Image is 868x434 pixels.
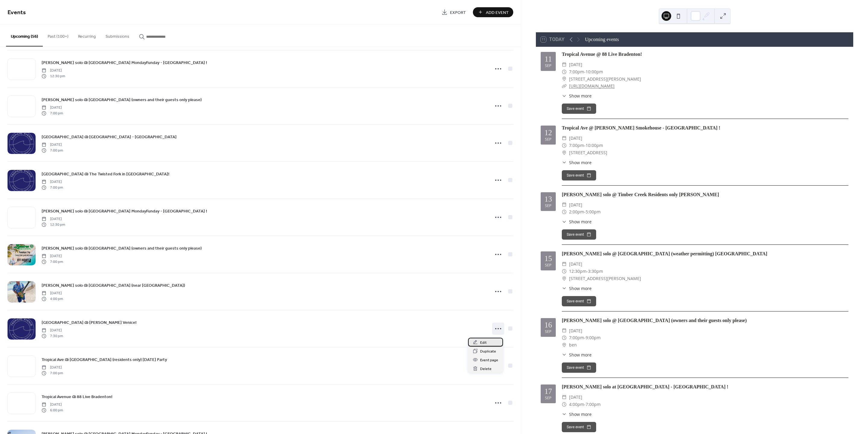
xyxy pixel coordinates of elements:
[584,68,586,75] span: -
[562,341,567,349] div: ​
[569,401,584,408] span: 4:00pm
[73,24,101,46] button: Recurring
[42,328,63,333] span: [DATE]
[562,327,567,334] div: ​
[586,334,601,341] span: 9:00pm
[42,245,202,252] a: [PERSON_NAME] solo @ [GEOGRAPHIC_DATA] (owners and their guests only please)
[562,352,592,358] button: ​Show more
[562,285,592,292] button: ​Show more
[562,149,567,156] div: ​
[42,68,65,73] span: [DATE]
[569,260,582,268] span: [DATE]
[8,7,26,18] span: Events
[42,171,169,177] a: [GEOGRAPHIC_DATA] @ The Twisted Fork in [GEOGRAPHIC_DATA]!
[42,216,65,222] span: [DATE]
[569,327,582,334] span: [DATE]
[42,96,202,103] a: [PERSON_NAME] solo @ [GEOGRAPHIC_DATA] (owners and their guests only please)
[473,7,513,17] button: Add Event
[569,285,592,292] span: Show more
[585,36,619,43] div: Upcoming events
[545,396,552,400] div: Sep
[42,208,207,215] span: [PERSON_NAME] solo @ [GEOGRAPHIC_DATA] MondayFunday - [GEOGRAPHIC_DATA] !
[42,319,137,326] a: [GEOGRAPHIC_DATA] @ [PERSON_NAME] Venice!
[562,82,567,90] div: ​
[586,208,601,215] span: 5:00pm
[569,394,582,401] span: [DATE]
[42,365,63,370] span: [DATE]
[6,24,43,46] button: Upcoming (56)
[569,352,592,358] span: Show more
[42,393,112,400] a: Tropical Avenue @ 88 Live Bradenton!
[584,208,586,215] span: -
[545,330,552,334] div: Sep
[42,254,63,259] span: [DATE]
[562,135,567,142] div: ​
[569,149,607,156] span: [STREET_ADDRESS]
[569,68,584,75] span: 7:00pm
[586,142,603,149] span: 10:00pm
[42,171,169,177] span: [GEOGRAPHIC_DATA] @ The Twisted Fork in [GEOGRAPHIC_DATA]!
[562,75,567,83] div: ​
[562,104,596,114] button: Save event
[562,352,567,358] div: ​
[101,24,134,46] button: Submissions
[562,383,848,391] div: [PERSON_NAME] solo at [GEOGRAPHIC_DATA] - [GEOGRAPHIC_DATA] !
[545,388,552,395] div: 17
[569,275,641,282] span: [STREET_ADDRESS][PERSON_NAME]
[42,282,185,289] a: [PERSON_NAME] solo @ [GEOGRAPHIC_DATA] (near [GEOGRAPHIC_DATA])
[545,55,552,63] div: 11
[42,282,185,289] span: [PERSON_NAME] solo @ [GEOGRAPHIC_DATA] (near [GEOGRAPHIC_DATA])
[587,268,588,275] span: -
[42,185,63,190] span: 7:00 pm
[569,201,582,209] span: [DATE]
[545,195,552,203] div: 13
[480,357,498,363] span: Event page
[42,105,63,110] span: [DATE]
[562,159,567,166] div: ​
[569,83,615,89] a: [URL][DOMAIN_NAME]
[545,129,552,136] div: 12
[562,250,848,257] div: [PERSON_NAME] solo @ [GEOGRAPHIC_DATA] (weather permitting) [GEOGRAPHIC_DATA]
[562,52,642,57] a: Tropical Avenue @ 88 Live Bradenton!
[562,219,592,225] button: ​Show more
[42,259,63,264] span: 7:00 pm
[42,245,202,252] span: [PERSON_NAME] solo @ [GEOGRAPHIC_DATA] (owners and their guests only please)
[437,7,470,17] a: Export
[562,219,567,225] div: ​
[562,401,567,408] div: ​
[562,285,567,292] div: ​
[42,148,63,153] span: 7:00 pm
[480,348,496,355] span: Duplicate
[562,422,596,432] button: Save event
[562,411,592,417] button: ​Show more
[584,334,586,341] span: -
[562,268,567,275] div: ​
[569,219,592,225] span: Show more
[569,93,592,99] span: Show more
[586,68,603,75] span: 10:00pm
[562,411,567,417] div: ​
[562,334,567,341] div: ​
[480,366,492,372] span: Delete
[562,208,567,215] div: ​
[569,75,641,83] span: [STREET_ADDRESS][PERSON_NAME]
[584,401,586,408] span: -
[562,142,567,149] div: ​
[42,370,63,376] span: 7:00 pm
[545,321,552,329] div: 16
[42,320,137,326] span: [GEOGRAPHIC_DATA] @ [PERSON_NAME] Venice!
[42,60,207,66] span: [PERSON_NAME] solo @ [GEOGRAPHIC_DATA] MondayFunday - [GEOGRAPHIC_DATA] !
[42,296,63,302] span: 4:00 pm
[545,255,552,262] div: 15
[562,275,567,282] div: ​
[42,357,167,363] span: Tropical Ave @ [GEOGRAPHIC_DATA] (residents only) [DATE] Party
[569,159,592,166] span: Show more
[569,334,584,341] span: 7:00pm
[584,142,586,149] span: -
[562,317,848,324] div: [PERSON_NAME] solo @ [GEOGRAPHIC_DATA] (owners and their guests only please)
[569,142,584,149] span: 7:00pm
[42,142,63,148] span: [DATE]
[480,340,487,346] span: Edit
[562,61,567,68] div: ​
